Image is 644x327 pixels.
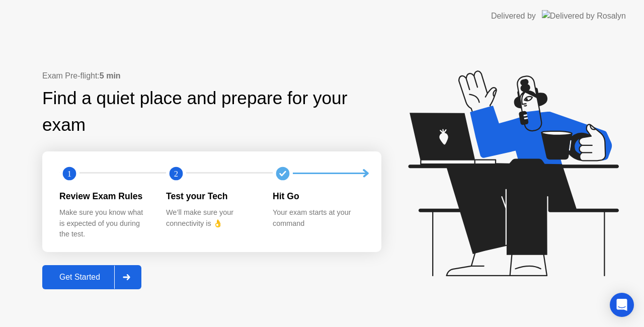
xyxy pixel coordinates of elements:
[273,190,363,203] div: Hit Go
[42,85,381,138] div: Find a quiet place and prepare for your exam
[542,10,626,22] img: Delivered by Rosalyn
[166,207,257,229] div: We’ll make sure your connectivity is 👌
[67,169,71,178] text: 1
[100,71,121,80] b: 5 min
[42,70,381,82] div: Exam Pre-flight:
[45,273,114,282] div: Get Started
[59,207,150,240] div: Make sure you know what is expected of you during the test.
[166,190,257,203] div: Test your Tech
[42,265,141,289] button: Get Started
[491,10,536,22] div: Delivered by
[174,169,178,178] text: 2
[610,293,634,317] div: Open Intercom Messenger
[59,190,150,203] div: Review Exam Rules
[273,207,363,229] div: Your exam starts at your command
